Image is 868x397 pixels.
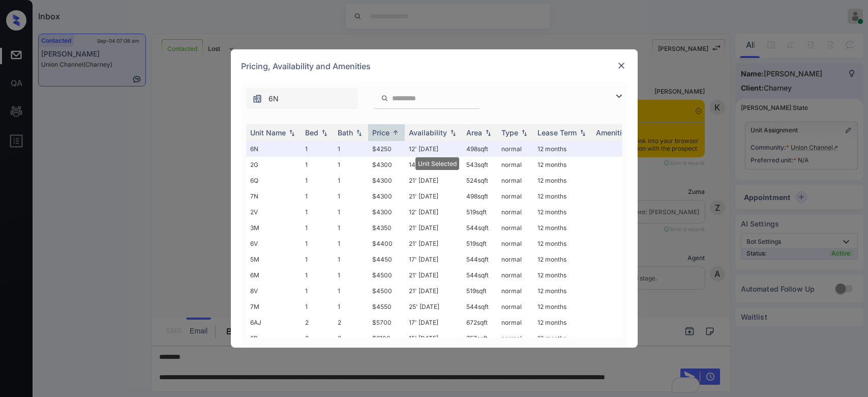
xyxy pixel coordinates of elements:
td: 12 months [533,251,592,267]
td: 1 [334,251,368,267]
td: normal [497,315,533,330]
td: 6N [246,141,301,157]
td: 2 [301,315,334,330]
td: $4250 [368,141,405,157]
td: 1 [334,188,368,204]
td: 1 [301,204,334,220]
img: sorting [519,129,529,136]
div: Price [372,128,390,137]
td: 12 months [533,173,592,188]
img: sorting [483,129,493,136]
td: $4300 [368,157,405,173]
td: 1 [334,141,368,157]
td: 12 months [533,188,592,204]
td: 21' [DATE] [405,188,462,204]
td: 6V [246,236,301,251]
td: 7N [246,188,301,204]
td: normal [497,157,533,173]
td: $4550 [368,299,405,315]
td: 21' [DATE] [405,220,462,236]
td: normal [497,236,533,251]
td: 12 months [533,330,592,346]
td: normal [497,267,533,283]
td: 1 [301,267,334,283]
td: $5700 [368,315,405,330]
td: $4350 [368,220,405,236]
td: 25' [DATE] [405,299,462,315]
td: 498 sqft [462,141,497,157]
div: Availability [409,128,447,137]
td: 543 sqft [462,157,497,173]
div: Bath [338,128,353,137]
td: 12 months [533,220,592,236]
td: 21' [DATE] [405,267,462,283]
td: $4400 [368,236,405,251]
td: 1 [301,188,334,204]
td: 17' [DATE] [405,251,462,267]
td: 524 sqft [462,173,497,188]
td: 1 [334,236,368,251]
td: normal [497,173,533,188]
td: 1 [301,141,334,157]
img: sorting [319,129,330,136]
span: 6N [268,93,279,104]
td: 2 [334,330,368,346]
td: 14' [DATE] [405,157,462,173]
td: normal [497,141,533,157]
td: 2G [246,157,301,173]
td: 544 sqft [462,251,497,267]
td: 17' [DATE] [405,315,462,330]
td: 1 [334,173,368,188]
td: 498 sqft [462,188,497,204]
div: Bed [305,128,318,137]
td: 2 [301,330,334,346]
td: 1 [334,283,368,299]
img: close [616,61,626,71]
img: icon-zuma [613,90,625,102]
td: normal [497,251,533,267]
div: Pricing, Availability and Amenities [231,49,638,83]
img: sorting [391,129,401,136]
td: normal [497,204,533,220]
td: 1 [301,173,334,188]
td: $4300 [368,204,405,220]
img: sorting [287,129,297,136]
td: $4450 [368,251,405,267]
td: 12 months [533,299,592,315]
td: 544 sqft [462,267,497,283]
td: 519 sqft [462,236,497,251]
td: 12' [DATE] [405,204,462,220]
td: 1 [334,157,368,173]
td: 12' [DATE] [405,141,462,157]
td: 21' [DATE] [405,173,462,188]
div: Area [466,128,482,137]
td: 12 months [533,157,592,173]
td: 519 sqft [462,283,497,299]
td: 1 [301,283,334,299]
img: sorting [448,129,458,136]
div: Amenities [596,128,630,137]
td: 12 months [533,236,592,251]
td: 672 sqft [462,315,497,330]
td: 12 months [533,283,592,299]
td: 1 [334,220,368,236]
td: 1 [301,157,334,173]
td: $4500 [368,267,405,283]
img: icon-zuma [252,94,262,104]
td: 6M [246,267,301,283]
td: 8V [246,283,301,299]
td: 1 [301,220,334,236]
td: $4300 [368,173,405,188]
td: 2V [246,204,301,220]
td: 12 months [533,267,592,283]
td: 5M [246,251,301,267]
td: 3M [246,220,301,236]
td: 2P [246,330,301,346]
td: 12 months [533,315,592,330]
td: 12 months [533,204,592,220]
img: icon-zuma [381,94,388,103]
td: 544 sqft [462,299,497,315]
td: 6AJ [246,315,301,330]
div: Unit Name [250,128,286,137]
td: 2 [334,315,368,330]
